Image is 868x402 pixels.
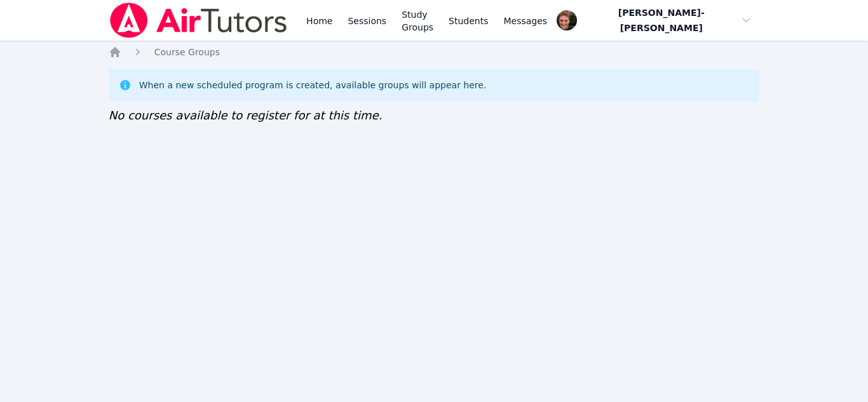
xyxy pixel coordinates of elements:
div: When a new scheduled program is created, available groups will appear here. [139,79,487,91]
a: Course Groups [154,46,220,58]
img: Air Tutors [109,3,288,38]
nav: Breadcrumb [109,46,760,58]
span: No courses available to register for at this time. [109,109,383,122]
span: Course Groups [154,47,220,57]
span: Messages [504,15,548,27]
